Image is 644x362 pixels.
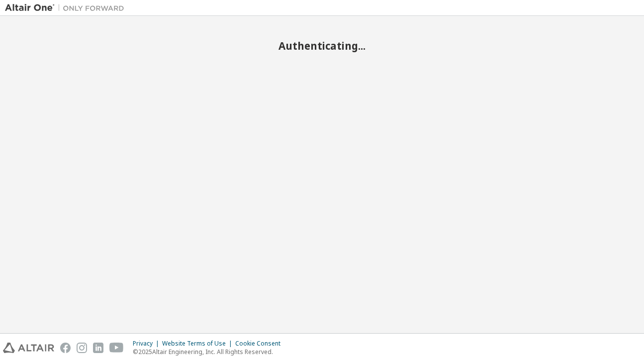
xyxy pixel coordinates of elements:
[133,340,162,348] div: Privacy
[109,343,124,353] img: youtube.svg
[235,340,286,348] div: Cookie Consent
[5,3,129,13] img: Altair One
[60,343,71,353] img: facebook.svg
[93,343,103,353] img: linkedin.svg
[133,348,286,356] p: © 2025 Altair Engineering, Inc. All Rights Reserved.
[77,343,87,353] img: instagram.svg
[5,39,639,52] h2: Authenticating...
[162,340,235,348] div: Website Terms of Use
[3,343,54,353] img: altair_logo.svg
